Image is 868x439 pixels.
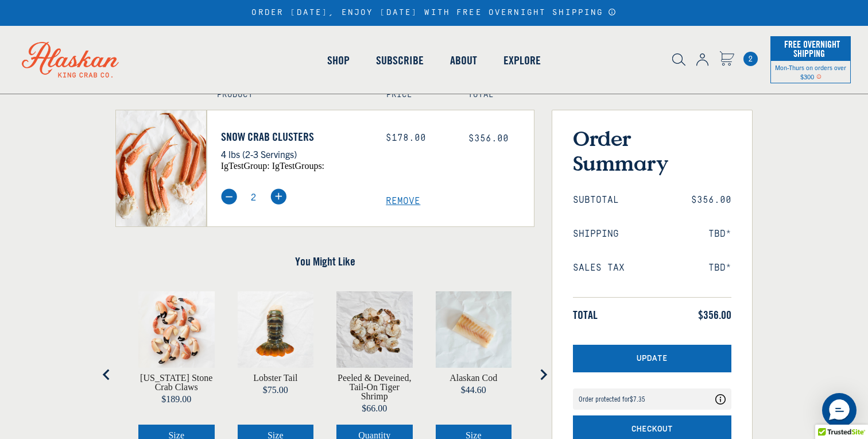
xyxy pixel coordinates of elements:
p: 4 lbs (2-3 Servings) [221,147,369,161]
span: $356.00 [691,195,731,206]
a: View Alaskan Cod [449,373,497,383]
span: Subtotal [573,195,619,206]
h3: Order Summary [573,126,731,175]
div: ORDER [DATE], ENJOY [DATE] WITH FREE OVERNIGHT SHIPPING [251,8,616,18]
img: raw tiger shrimp on butcher paper [336,291,413,368]
img: Alaskan King Crab Co. logo [6,26,135,94]
h4: Total [468,90,524,100]
a: View Florida Stone Crab Claws [138,373,215,392]
a: Announcement Bar Modal [608,8,617,16]
span: $189.00 [161,394,191,404]
a: Cart [743,52,758,66]
a: View Peeled & Deveined, Tail-On Tiger Shrimp [336,373,413,401]
span: 2 [743,52,758,66]
h4: You Might Like [115,255,534,268]
span: Mon-Thurs on orders over $300 [775,63,846,80]
a: Explore [490,28,554,93]
div: Coverage Options [573,388,731,410]
span: Shipping [573,229,619,240]
h4: Product [217,90,362,100]
span: Free Overnight Shipping [781,36,840,62]
h4: Price [386,90,443,100]
a: Snow Crab Clusters [221,130,369,144]
a: Shop [314,28,363,93]
span: $356.00 [698,308,731,322]
div: Messenger Dummy Widget [822,393,857,428]
img: search [672,53,685,66]
button: Go to last slide [95,363,118,386]
img: plus [270,188,286,205]
span: $75.00 [263,385,288,395]
span: $356.00 [468,133,509,144]
button: Next slide [532,363,555,386]
span: Checkout [631,425,673,434]
a: Remove [386,196,534,207]
img: Lobster Tail [238,291,314,368]
a: Cart [719,51,734,68]
img: minus [221,188,237,205]
button: Update [573,345,731,373]
img: Alaskan Cod [436,291,512,368]
a: View Lobster Tail [253,373,297,383]
img: Snow Crab Clusters - 4 lbs (2-3 Servings) [116,110,206,226]
div: Order protected for $7.35 [579,395,645,403]
img: stone crab claws on butcher paper [138,291,215,368]
span: igTestGroup: [221,161,270,171]
span: $66.00 [362,403,387,413]
span: Sales Tax [573,263,625,274]
a: About [437,28,490,93]
img: account [696,53,708,66]
span: igTestGroups: [272,161,324,171]
span: Total [573,308,598,322]
span: Shipping Notice Icon [816,72,821,80]
span: $44.60 [461,385,486,395]
div: $178.00 [386,133,451,144]
span: Update [637,354,668,364]
a: Subscribe [363,28,437,93]
div: route shipping protection selector element [573,383,731,415]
